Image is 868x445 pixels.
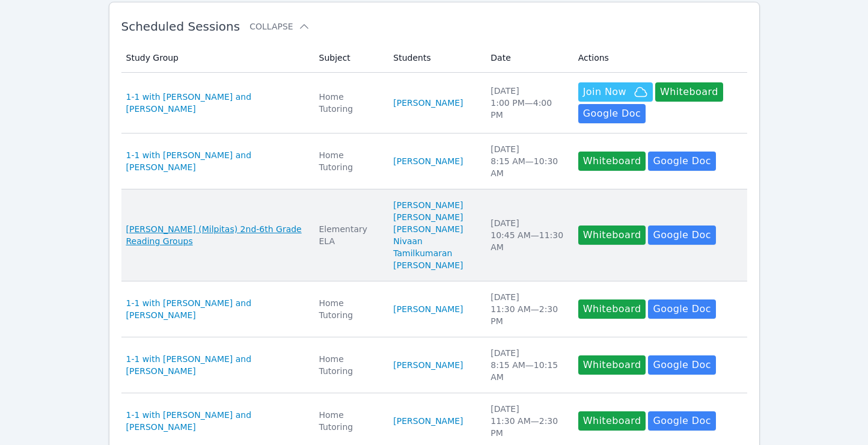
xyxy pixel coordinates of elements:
button: Whiteboard [578,411,646,431]
tr: 1-1 with [PERSON_NAME] and [PERSON_NAME]Home Tutoring[PERSON_NAME][DATE]1:00 PM—4:00 PMJoin NowWh... [121,73,747,133]
a: [PERSON_NAME] [393,303,463,315]
button: Whiteboard [655,82,723,102]
a: Google Doc [648,299,715,319]
a: [PERSON_NAME] [393,359,463,371]
div: [DATE] 10:45 AM — 11:30 AM [491,217,563,253]
span: Join Now [583,85,626,99]
a: [PERSON_NAME] [393,97,463,109]
tr: 1-1 with [PERSON_NAME] and [PERSON_NAME]Home Tutoring[PERSON_NAME][DATE]8:15 AM—10:15 AMWhiteboar... [121,337,747,393]
div: [DATE] 1:00 PM — 4:00 PM [491,85,563,121]
button: Join Now [578,82,653,102]
a: 1-1 with [PERSON_NAME] and [PERSON_NAME] [126,91,305,115]
a: 1-1 with [PERSON_NAME] and [PERSON_NAME] [126,149,305,173]
div: [DATE] 11:30 AM — 2:30 PM [491,291,563,327]
th: Actions [571,43,747,73]
a: [PERSON_NAME] [393,211,463,223]
a: [PERSON_NAME] [393,199,463,211]
th: Date [483,43,570,73]
a: [PERSON_NAME] [393,259,463,271]
a: Google Doc [648,226,715,245]
div: Home Tutoring [319,353,379,377]
div: [DATE] 8:15 AM — 10:30 AM [491,143,563,179]
th: Subject [312,43,387,73]
button: Collapse [249,20,310,32]
div: Home Tutoring [319,149,379,173]
tr: 1-1 with [PERSON_NAME] and [PERSON_NAME]Home Tutoring[PERSON_NAME][DATE]11:30 AM—2:30 PMWhiteboar... [121,281,747,337]
a: Google Doc [648,411,715,431]
div: Home Tutoring [319,409,379,433]
span: Scheduled Sessions [121,19,240,34]
a: 1-1 with [PERSON_NAME] and [PERSON_NAME] [126,409,305,433]
div: [DATE] 8:15 AM — 10:15 AM [491,347,563,383]
a: [PERSON_NAME] [393,415,463,427]
a: 1-1 with [PERSON_NAME] and [PERSON_NAME] [126,297,305,321]
th: Study Group [121,43,312,73]
div: Home Tutoring [319,297,379,321]
div: Home Tutoring [319,91,379,115]
a: [PERSON_NAME] (Milpitas) 2nd-6th Grade Reading Groups [126,223,305,247]
a: [PERSON_NAME] [393,223,463,235]
tr: 1-1 with [PERSON_NAME] and [PERSON_NAME]Home Tutoring[PERSON_NAME][DATE]8:15 AM—10:30 AMWhiteboar... [121,133,747,189]
div: [DATE] 11:30 AM — 2:30 PM [491,403,563,439]
th: Students [386,43,483,73]
button: Whiteboard [578,152,646,171]
a: Google Doc [648,152,715,171]
div: Elementary ELA [319,223,379,247]
a: Nivaan Tamilkumaran [393,235,476,259]
a: [PERSON_NAME] [393,155,463,167]
button: Whiteboard [578,355,646,375]
button: Whiteboard [578,226,646,245]
tr: [PERSON_NAME] (Milpitas) 2nd-6th Grade Reading GroupsElementary ELA[PERSON_NAME][PERSON_NAME][PER... [121,189,747,281]
a: Google Doc [648,355,715,375]
button: Whiteboard [578,299,646,319]
a: Google Doc [578,104,646,123]
a: 1-1 with [PERSON_NAME] and [PERSON_NAME] [126,353,305,377]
